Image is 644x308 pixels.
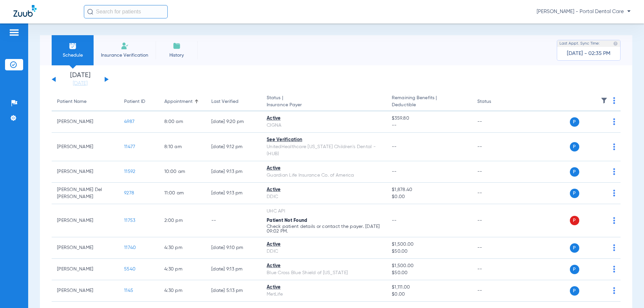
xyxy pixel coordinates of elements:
[124,119,135,124] span: 4987
[159,111,206,133] td: 8:00 AM
[267,193,381,200] div: DDIC
[472,161,517,183] td: --
[267,269,381,276] div: Blue Cross Blue Shield of [US_STATE]
[159,183,206,204] td: 11:00 AM
[121,42,129,50] img: Manual Insurance Verification
[173,42,181,50] img: History
[613,118,615,125] img: group-dot-blue.svg
[211,98,238,105] div: Last Verified
[206,161,261,183] td: [DATE] 9:13 PM
[570,265,579,274] span: P
[52,237,119,259] td: [PERSON_NAME]
[570,167,579,177] span: P
[99,52,151,59] span: Insurance Verification
[472,259,517,280] td: --
[570,142,579,151] span: P
[267,262,381,269] div: Active
[57,98,87,105] div: Patient Name
[60,80,100,87] a: [DATE]
[159,237,206,259] td: 4:30 PM
[267,241,381,248] div: Active
[159,161,206,183] td: 10:00 AM
[124,169,135,174] span: 11592
[392,248,466,255] span: $50.00
[9,28,19,37] img: hamburger-icon
[613,143,615,150] img: group-dot-blue.svg
[52,183,119,204] td: [PERSON_NAME] Del [PERSON_NAME]
[267,224,381,234] p: Check patient details or contact the payer. [DATE] 09:02 PM.
[392,169,397,174] span: --
[52,161,119,183] td: [PERSON_NAME]
[124,245,136,250] span: 11740
[124,98,154,105] div: Patient ID
[392,144,397,149] span: --
[472,237,517,259] td: --
[84,5,168,18] input: Search for patients
[613,190,615,196] img: group-dot-blue.svg
[570,286,579,296] span: P
[613,217,615,224] img: group-dot-blue.svg
[267,143,381,158] div: UnitedHealthcare [US_STATE] Children's Dental - (HUB)
[206,183,261,204] td: [DATE] 9:13 PM
[124,144,135,149] span: 11477
[57,98,113,105] div: Patient Name
[267,218,307,223] span: Patient Not Found
[267,248,381,255] div: DDIC
[267,136,381,143] div: See Verification
[267,102,381,109] span: Insurance Payer
[537,8,631,15] span: [PERSON_NAME] - Portal Dental Care
[472,111,517,133] td: --
[267,122,381,129] div: CIGNA
[206,280,261,302] td: [DATE] 5:13 PM
[124,288,133,293] span: 1145
[601,97,607,104] img: filter.svg
[472,183,517,204] td: --
[159,280,206,302] td: 4:30 PM
[164,98,201,105] div: Appointment
[206,259,261,280] td: [DATE] 9:13 PM
[610,276,644,308] div: Chat Widget
[392,241,466,248] span: $1,500.00
[392,218,397,223] span: --
[161,52,193,59] span: History
[13,5,37,17] img: Zuub Logo
[613,168,615,175] img: group-dot-blue.svg
[261,93,386,111] th: Status |
[613,97,615,104] img: group-dot-blue.svg
[472,280,517,302] td: --
[392,102,466,109] span: Deductible
[52,259,119,280] td: [PERSON_NAME]
[613,244,615,251] img: group-dot-blue.svg
[124,267,136,271] span: 5540
[267,165,381,172] div: Active
[267,115,381,122] div: Active
[570,117,579,127] span: P
[159,133,206,161] td: 8:10 AM
[211,98,256,105] div: Last Verified
[392,193,466,200] span: $0.00
[392,269,466,276] span: $50.00
[567,50,610,57] span: [DATE] - 02:35 PM
[559,40,600,47] span: Last Appt. Sync Time:
[267,208,381,215] div: UHC API
[392,291,466,298] span: $0.00
[52,204,119,237] td: [PERSON_NAME]
[206,133,261,161] td: [DATE] 9:12 PM
[392,115,466,122] span: $359.80
[392,284,466,291] span: $1,111.00
[159,259,206,280] td: 4:30 PM
[124,218,135,223] span: 11753
[613,41,618,46] img: last sync help info
[267,172,381,179] div: Guardian Life Insurance Co. of America
[613,266,615,272] img: group-dot-blue.svg
[52,280,119,302] td: [PERSON_NAME]
[159,204,206,237] td: 2:00 PM
[267,291,381,298] div: MetLife
[472,93,517,111] th: Status
[570,216,579,225] span: P
[570,189,579,198] span: P
[206,204,261,237] td: --
[60,72,100,87] li: [DATE]
[124,98,145,105] div: Patient ID
[57,52,89,59] span: Schedule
